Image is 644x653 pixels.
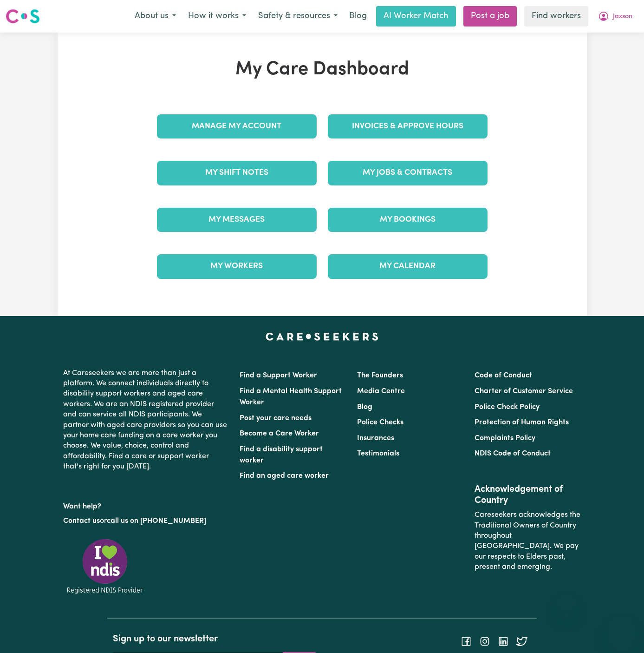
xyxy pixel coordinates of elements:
[240,472,329,480] a: Find an aged care worker
[475,419,569,426] a: Protection of Human Rights
[613,12,632,22] span: Jaxson
[328,254,488,278] a: My Calendar
[607,616,637,646] iframe: Button to launch messaging window
[475,450,551,457] a: NDIS Code of Conduct
[524,6,588,26] a: Find workers
[357,450,399,457] a: Testimonials
[475,403,540,411] a: Police Check Policy
[157,208,317,232] a: My Messages
[63,517,100,525] a: Contact us
[357,388,405,395] a: Media Centre
[157,114,317,139] a: Manage My Account
[113,633,316,645] h2: Sign up to our newsletter
[6,6,40,27] a: Careseekers logo
[252,7,344,26] button: Safety & resources
[63,498,228,512] p: Want help?
[557,594,576,612] iframe: Close message
[463,6,517,26] a: Post a job
[461,638,472,645] a: Follow Careseekers on Facebook
[475,484,581,506] h2: Acknowledgement of Country
[63,364,228,476] p: At Careseekers we are more than just a platform. We connect individuals directly to disability su...
[479,638,490,645] a: Follow Careseekers on Instagram
[107,517,206,525] a: call us on [PHONE_NUMBER]
[240,446,323,464] a: Find a disability support worker
[498,638,509,645] a: Follow Careseekers on LinkedIn
[151,59,493,81] h1: My Care Dashboard
[328,114,488,139] a: Invoices & Approve Hours
[475,372,532,379] a: Code of Conduct
[240,388,342,406] a: Find a Mental Health Support Worker
[516,638,527,645] a: Follow Careseekers on Twitter
[240,415,312,422] a: Post your care needs
[357,435,394,442] a: Insurances
[344,6,372,26] a: Blog
[129,7,182,26] button: About us
[157,254,317,278] a: My Workers
[63,512,228,530] p: or
[328,161,488,185] a: My Jobs & Contracts
[475,388,573,395] a: Charter of Customer Service
[63,537,147,595] img: Registered NDIS provider
[240,430,319,437] a: Become a Care Worker
[357,403,372,411] a: Blog
[182,7,252,26] button: How it works
[475,506,581,576] p: Careseekers acknowledges the Traditional Owners of Country throughout [GEOGRAPHIC_DATA]. We pay o...
[357,372,403,379] a: The Founders
[475,435,535,442] a: Complaints Policy
[592,7,638,26] button: My Account
[266,333,378,340] a: Careseekers home page
[357,419,403,426] a: Police Checks
[6,8,40,25] img: Careseekers logo
[240,372,317,379] a: Find a Support Worker
[157,161,317,185] a: My Shift Notes
[376,6,456,26] a: AI Worker Match
[328,208,488,232] a: My Bookings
